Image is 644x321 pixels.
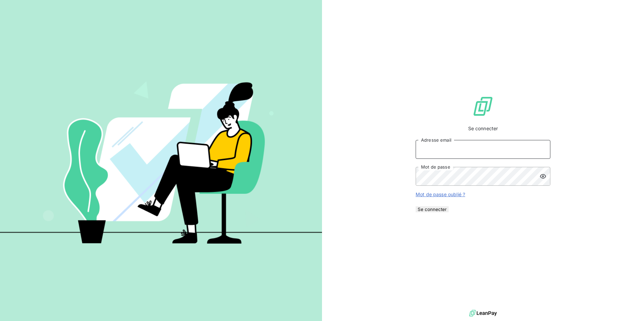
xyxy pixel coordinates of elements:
input: placeholder [416,140,550,159]
span: Se connecter [468,125,498,132]
button: Se connecter [416,206,449,212]
img: logo [469,308,497,318]
a: Mot de passe oublié ? [416,191,465,197]
img: Logo LeanPay [472,96,494,117]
